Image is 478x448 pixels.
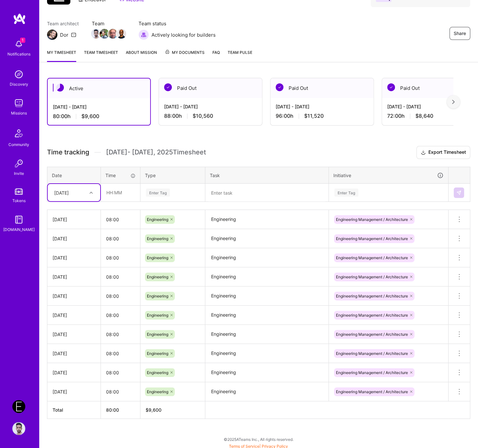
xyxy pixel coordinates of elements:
th: Type [140,167,205,184]
input: HH:MM [101,364,140,381]
img: tokens [15,188,23,195]
div: 96:00 h [276,113,368,119]
img: Community [11,126,27,141]
img: logo [13,13,26,25]
div: [DATE] [53,254,95,261]
div: [DATE] [53,312,95,319]
div: [DATE] [53,235,95,242]
textarea: Engineering [206,383,328,401]
input: HH:MM [101,287,140,305]
img: discovery [12,68,25,81]
div: Paid Out [270,78,374,98]
span: Engineering Management / Architecture [336,313,408,318]
span: Engineering Management / Architecture [336,255,408,260]
span: $11,520 [304,113,324,119]
th: Total [47,401,101,419]
div: [DATE] [53,369,95,376]
div: Tokens [12,197,26,204]
span: Engineering [147,217,168,222]
span: $9,600 [81,113,99,120]
img: Team Member Avatar [116,29,126,39]
input: HH:MM [101,383,140,400]
img: Endeavor: Olympic Engineering -3338OEG275 [12,400,25,413]
div: Enter Tag [334,188,358,198]
textarea: Engineering [206,287,328,305]
a: Endeavor: Olympic Engineering -3338OEG275 [11,400,27,413]
img: Actively looking for builders [138,30,149,40]
span: Time tracking [47,148,89,156]
span: [DATE] - [DATE] , 2025 Timesheet [106,148,206,156]
button: Export Timesheet [416,146,470,159]
div: Enter Tag [146,188,170,198]
span: Engineering [147,389,168,394]
img: Invite [12,157,25,170]
div: [DATE] [53,273,95,280]
div: [DATE] - [DATE] [53,103,145,110]
img: Active [56,84,64,91]
div: [DOMAIN_NAME] [3,226,35,233]
span: Engineering Management / Architecture [336,351,408,356]
div: Invite [14,170,24,177]
input: HH:MM [101,345,140,362]
div: [DATE] [53,331,95,338]
a: My Documents [165,49,205,62]
span: Engineering Management / Architecture [336,217,408,222]
div: [DATE] [53,388,95,395]
span: Share [454,30,466,37]
div: Discovery [10,81,28,88]
a: User Avatar [11,422,27,435]
span: Engineering Management / Architecture [336,370,408,375]
img: Team Member Avatar [108,29,118,39]
textarea: Engineering [206,345,328,362]
a: Team Member Avatar [109,28,117,39]
textarea: Engineering [206,249,328,267]
img: Team Member Avatar [100,29,109,39]
div: Missions [11,110,27,116]
span: $10,560 [193,113,213,119]
i: icon Mail [71,32,76,37]
span: 1 [20,38,25,43]
div: [DATE] [53,293,95,299]
textarea: Engineering [206,306,328,324]
a: FAQ [212,49,220,62]
div: © 2025 ATeams Inc., All rights reserved. [39,431,478,447]
div: 88:00 h [164,113,257,119]
input: HH:MM [101,249,140,266]
img: Paid Out [387,83,395,91]
span: Actively looking for builders [151,31,216,38]
span: Engineering [147,370,168,375]
th: Date [47,167,101,184]
textarea: Engineering [206,325,328,343]
span: Team [92,20,125,27]
a: Team Pulse [228,49,252,62]
textarea: Engineering [206,268,328,286]
span: Engineering [147,351,168,356]
span: $ 9,600 [146,407,161,413]
i: icon Chevron [90,191,93,194]
div: [DATE] - [DATE] [164,103,257,110]
span: Engineering [147,313,168,318]
span: Engineering Management / Architecture [336,389,408,394]
div: Active [48,79,150,98]
div: [DATE] [53,216,95,223]
img: Team Architect [47,30,57,40]
input: HH:MM [101,230,140,247]
a: My timesheet [47,49,76,62]
span: Team architect [47,20,79,27]
img: right [452,100,455,104]
div: Dor [60,31,68,38]
img: Paid Out [276,83,283,91]
span: Engineering Management / Architecture [336,274,408,279]
div: 80:00 h [53,113,145,120]
div: [DATE] [53,350,95,357]
input: HH:MM [101,211,140,228]
input: HH:MM [101,268,140,285]
a: About Mission [126,49,157,62]
img: Submit [456,190,461,195]
span: Engineering [147,274,168,279]
div: Initiative [333,172,444,179]
span: Engineering [147,294,168,298]
a: Team Member Avatar [100,28,109,39]
img: teamwork [12,97,25,110]
img: Paid Out [164,83,172,91]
